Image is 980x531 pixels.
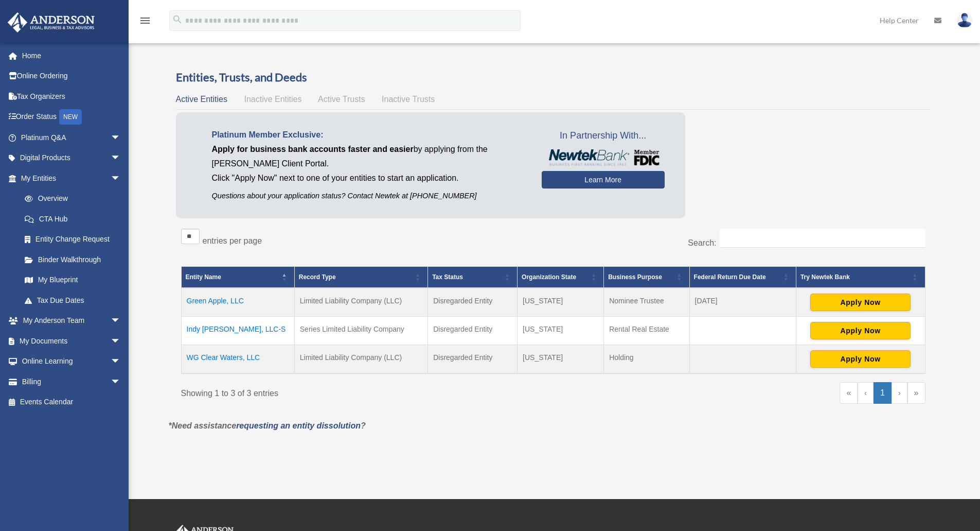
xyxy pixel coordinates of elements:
td: Limited Liability Company (LLC) [294,288,427,317]
p: by applying from the [PERSON_NAME] Client Portal. [212,142,526,171]
img: NewtekBankLogoSM.png [547,149,660,166]
a: requesting an entity dissolution [236,421,361,430]
a: 1 [874,382,892,404]
a: Last [907,382,925,404]
a: Tax Due Dates [14,290,131,311]
button: Apply Now [810,294,911,311]
span: Inactive Entities [244,95,301,104]
td: Holding [604,345,689,374]
td: Green Apple, LLC [181,288,294,317]
td: Rental Real Estate [604,317,689,345]
a: Binder Walkthrough [14,249,131,270]
p: Questions about your application status? Contact Newtek at [PHONE_NUMBER] [212,190,526,202]
img: Anderson Advisors Platinum Portal [5,12,98,32]
a: menu [139,18,151,27]
a: Events Calendar [7,392,136,413]
span: arrow_drop_down [111,331,131,352]
th: Entity Name: Activate to invert sorting [181,267,294,288]
a: Learn More [542,171,665,189]
a: Order StatusNEW [7,107,136,128]
span: Organization State [522,273,576,281]
span: Entity Name [186,273,221,281]
div: Showing 1 to 3 of 3 entries [181,382,546,401]
td: [DATE] [689,288,796,317]
a: Billingarrow_drop_down [7,371,136,392]
td: [US_STATE] [518,317,604,345]
span: arrow_drop_down [111,311,131,332]
td: Disregarded Entity [428,345,518,374]
td: Series Limited Liability Company [294,317,427,345]
em: *Need assistance ? [169,421,366,430]
a: Home [7,45,136,66]
a: My Anderson Teamarrow_drop_down [7,311,136,331]
label: entries per page [203,236,262,245]
span: arrow_drop_down [111,371,131,392]
span: Inactive Trusts [382,95,435,104]
a: Previous [858,382,874,404]
a: My Documentsarrow_drop_down [7,331,136,351]
div: NEW [59,109,82,125]
i: menu [139,14,151,27]
div: Try Newtek Bank [800,271,910,283]
span: arrow_drop_down [111,168,131,189]
td: Disregarded Entity [428,288,518,317]
a: Platinum Q&Aarrow_drop_down [7,127,136,148]
a: Next [892,382,907,404]
td: WG Clear Waters, LLC [181,345,294,374]
span: In Partnership With... [542,128,665,144]
th: Federal Return Due Date: Activate to sort [689,267,796,288]
a: Tax Organizers [7,86,136,107]
span: arrow_drop_down [111,127,131,148]
button: Apply Now [810,322,911,339]
a: CTA Hub [14,209,131,229]
a: First [840,382,858,404]
span: Federal Return Due Date [694,273,766,281]
span: Active Entities [176,95,227,104]
a: My Entitiesarrow_drop_down [7,168,131,189]
td: Limited Liability Company (LLC) [294,345,427,374]
th: Organization State: Activate to sort [518,267,604,288]
th: Record Type: Activate to sort [294,267,427,288]
p: Click "Apply Now" next to one of your entities to start an application. [212,171,526,185]
a: Entity Change Request [14,229,131,250]
span: arrow_drop_down [111,351,131,372]
span: Active Trusts [318,95,365,104]
h3: Entities, Trusts, and Deeds [176,70,931,85]
td: [US_STATE] [518,345,604,374]
a: Digital Productsarrow_drop_down [7,148,136,168]
span: Apply for business bank accounts faster and easier [212,145,414,153]
i: search [172,14,183,25]
a: Online Ordering [7,66,136,87]
th: Try Newtek Bank : Activate to sort [796,267,925,288]
button: Apply Now [810,350,911,368]
span: Record Type [299,273,336,281]
th: Tax Status: Activate to sort [428,267,518,288]
span: arrow_drop_down [111,148,131,169]
label: Search: [688,238,716,247]
p: Platinum Member Exclusive: [212,128,526,142]
td: Nominee Trustee [604,288,689,317]
td: Indy [PERSON_NAME], LLC-S [181,317,294,345]
a: Overview [14,189,126,209]
img: User Pic [957,13,972,28]
td: Disregarded Entity [428,317,518,345]
a: Online Learningarrow_drop_down [7,351,136,372]
td: [US_STATE] [518,288,604,317]
span: Tax Status [432,273,463,281]
a: My Blueprint [14,270,131,290]
span: Business Purpose [608,273,662,281]
th: Business Purpose: Activate to sort [604,267,689,288]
